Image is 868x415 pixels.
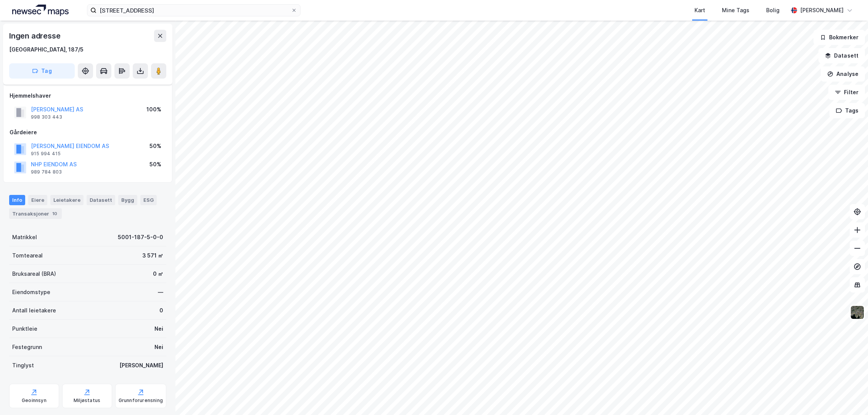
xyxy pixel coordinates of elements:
div: Tinglyst [12,361,34,370]
button: Bokmerker [813,30,865,45]
div: Info [9,195,25,205]
div: 100% [146,105,161,114]
div: 10 [51,210,59,217]
div: Leietakere [50,195,84,205]
div: Miljøstatus [74,397,100,404]
div: Gårdeiere [10,128,166,137]
div: 915 994 415 [31,151,61,157]
div: ESG [140,195,157,205]
div: 0 ㎡ [153,269,163,278]
div: Tomteareal [12,251,43,260]
button: Tag [9,63,75,79]
div: 50% [149,142,161,151]
div: Bygg [118,195,137,205]
div: 0 [159,306,163,315]
button: Filter [828,85,865,100]
div: Punktleie [12,324,37,333]
div: Bolig [766,6,780,15]
button: Tags [829,103,865,118]
div: Transaksjoner [9,208,62,219]
div: Nei [154,343,163,352]
div: Eiendomstype [12,288,50,297]
div: Festegrunn [12,343,42,352]
div: Bruksareal (BRA) [12,269,56,278]
div: [GEOGRAPHIC_DATA], 187/5 [9,45,84,54]
div: [PERSON_NAME] [119,361,163,370]
div: 989 784 803 [31,169,62,175]
div: Nei [154,324,163,333]
div: Hjemmelshaver [10,91,166,100]
div: [PERSON_NAME] [800,6,844,15]
button: Analyse [821,66,865,82]
div: 5001-187-5-0-0 [118,233,163,242]
div: Mine Tags [722,6,749,15]
div: 998 303 443 [31,114,62,120]
div: — [158,288,163,297]
div: Grunnforurensning [119,397,163,404]
div: Kontrollprogram for chat [830,378,868,415]
img: 9k= [850,305,865,320]
iframe: Chat Widget [830,378,868,415]
div: Eiere [28,195,47,205]
div: Antall leietakere [12,306,56,315]
div: Kart [694,6,705,15]
div: 50% [149,160,161,169]
img: logo.a4113a55bc3d86da70a041830d287a7e.svg [12,5,69,16]
input: Søk på adresse, matrikkel, gårdeiere, leietakere eller personer [96,5,291,16]
button: Datasett [818,48,865,63]
div: 3 571 ㎡ [142,251,163,260]
div: Ingen adresse [9,30,62,42]
div: Datasett [87,195,115,205]
div: Geoinnsyn [22,397,47,404]
div: Matrikkel [12,233,37,242]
